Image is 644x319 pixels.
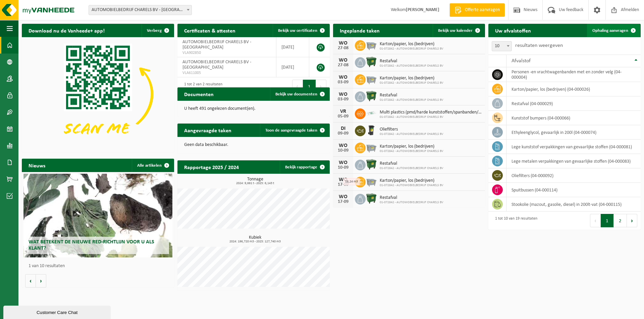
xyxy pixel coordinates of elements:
[512,58,531,64] span: Afvalstof
[177,87,220,100] h2: Documenten
[278,28,317,33] span: Bekijk uw certificaten
[506,125,641,140] td: ethyleenglycol, gevaarlijk in 200l (04-000074)
[380,47,443,51] span: 01-072842 - AUTOMOBIELBEDRIJF CHARELS BV
[506,154,641,168] td: lege metalen verpakkingen van gevaarlijke stoffen (04-000083)
[275,92,317,96] span: Bekijk uw documenten
[366,73,377,85] img: WB-2500-GAL-GY-01
[336,126,350,131] div: DI
[142,24,173,37] button: Verberg
[132,159,173,172] a: Alle artikelen
[336,194,350,200] div: WO
[515,43,563,48] label: resultaten weergeven
[22,24,111,37] h2: Download nu de Vanheede+ app!
[592,28,628,33] span: Ophaling aanvragen
[336,182,350,187] div: 17-09
[276,57,309,77] td: [DATE]
[336,200,350,204] div: 17-09
[336,92,350,97] div: WO
[336,97,350,102] div: 03-09
[336,114,350,119] div: 05-09
[380,93,443,98] span: Restafval
[336,131,350,136] div: 09-09
[433,24,484,37] a: Bekijk uw kalender
[488,24,538,37] h2: Uw afvalstoffen
[380,64,443,68] span: 01-072842 - AUTOMOBIELBEDRIJF CHARELS BV
[438,28,473,33] span: Bekijk uw kalender
[380,149,443,153] span: 01-072842 - AUTOMOBIELBEDRIJF CHARELS BV
[292,80,303,93] button: Previous
[147,28,162,33] span: Verberg
[366,56,377,68] img: WB-1100-HPE-GN-01
[366,142,377,153] img: WB-2500-GAL-GY-01
[506,183,641,197] td: spuitbussen (04-000114)
[3,304,112,319] iframe: chat widget
[177,160,246,173] h2: Rapportage 2025 / 2024
[89,5,192,15] span: AUTOMOBIELBEDRIJF CHARELS BV - LOKEREN
[182,50,271,56] span: VLA902850
[463,7,501,13] span: Offerte aanvragen
[23,174,173,257] a: Wat betekent de nieuwe RED-richtlijn voor u als klant?
[336,58,350,63] div: WO
[181,177,330,185] h3: Tonnage
[590,214,601,227] button: Previous
[336,63,350,68] div: 27-08
[366,107,377,119] img: LP-SK-00500-LPE-16
[333,24,386,37] h2: Ingeplande taken
[36,274,46,288] button: Volgende
[406,7,439,12] strong: [PERSON_NAME]
[336,160,350,165] div: WO
[587,24,640,37] a: Ophaling aanvragen
[492,41,512,51] span: 10
[177,24,242,37] h2: Certificaten & attesten
[181,79,222,94] div: 1 tot 2 van 2 resultaten
[380,127,443,132] span: Oliefilters
[380,110,482,115] span: Multi plastics (pmd/harde kunststoffen/spanbanden/eps/folie naturel/folie gemeng...
[25,274,36,288] button: Vorige
[336,46,350,51] div: 27-08
[22,159,52,172] h2: Nieuws
[260,124,329,137] a: Toon de aangevraagde taken
[336,177,350,182] div: WO
[336,109,350,114] div: VR
[336,75,350,80] div: WO
[449,3,505,17] a: Offerte aanvragen
[380,59,443,64] span: Restafval
[366,159,377,170] img: WB-1100-HPE-GN-01
[380,115,482,119] span: 01-072842 - AUTOMOBIELBEDRIJF CHARELS BV
[366,125,377,136] img: WB-0240-HPE-BK-01
[492,213,537,228] div: 1 tot 10 van 19 resultaten
[181,235,330,243] h3: Kubiek
[380,178,443,183] span: Karton/papier, los (bedrijven)
[380,132,443,136] span: 01-072842 - AUTOMOBIELBEDRIJF CHARELS BV
[380,81,443,85] span: 01-072842 - AUTOMOBIELBEDRIJF CHARELS BV
[276,37,309,57] td: [DATE]
[182,60,251,70] span: AUTOMOBIELBEDRIJF CHARELS BV - [GEOGRAPHIC_DATA]
[380,144,443,149] span: Karton/papier, los (bedrijven)
[182,39,251,50] span: AUTOMOBIELBEDRIJF CHARELS BV - [GEOGRAPHIC_DATA]
[303,80,316,93] button: 1
[380,195,443,201] span: Restafval
[506,82,641,96] td: karton/papier, los (bedrijven) (04-000026)
[181,182,330,185] span: 2024: 9,661 t - 2025: 6,143 t
[601,214,614,227] button: 1
[366,90,377,102] img: WB-1100-HPE-GN-01
[380,161,443,166] span: Restafval
[265,128,317,133] span: Toon de aangevraagde taken
[380,183,443,187] span: 01-072842 - AUTOMOBIELBEDRIJF CHARELS BV
[316,80,326,93] button: Next
[492,42,512,51] span: 10
[506,67,641,82] td: personen -en vrachtwagenbanden met en zonder velg (04-000004)
[380,201,443,205] span: 01-072842 - AUTOMOBIELBEDRIJF CHARELS BV
[182,70,271,76] span: VLA611005
[184,143,323,147] p: Geen data beschikbaar.
[380,166,443,170] span: 01-072842 - AUTOMOBIELBEDRIJF CHARELS BV
[29,239,154,251] span: Wat betekent de nieuwe RED-richtlijn voor u als klant?
[366,39,377,51] img: WB-2500-GAL-GY-01
[336,143,350,148] div: WO
[506,197,641,212] td: stookolie (mazout, gasolie, diesel) in 200lt-vat (04-000115)
[627,214,637,227] button: Next
[336,165,350,170] div: 10-09
[89,5,192,15] span: AUTOMOBIELBEDRIJF CHARELS BV - LOKEREN
[380,76,443,81] span: Karton/papier, los (bedrijven)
